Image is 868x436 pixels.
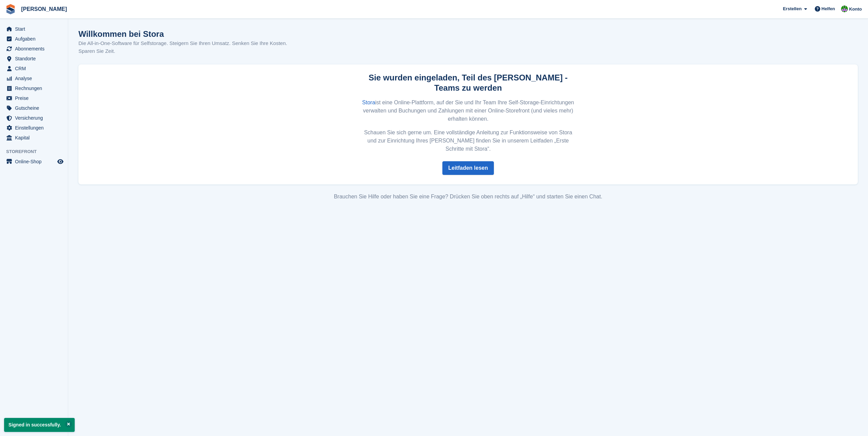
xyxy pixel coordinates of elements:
[78,29,297,39] h1: Willkommen bei Stora
[3,54,64,63] a: menu
[362,100,375,105] a: Stora
[15,34,56,44] span: Aufgaben
[15,64,56,73] span: CRM
[3,74,64,83] a: menu
[15,133,56,142] span: Kapital
[361,99,576,123] p: ist eine Online-Plattform, auf der Sie und Ihr Team Ihre Self-Storage-Einrichtungen verwalten und...
[783,5,801,12] span: Erstellen
[369,73,568,92] strong: Sie wurden eingeladen, Teil des [PERSON_NAME] -Teams zu werden
[4,418,75,432] p: Signed in successfully.
[56,157,64,166] a: Vorschau-Shop
[78,40,297,55] p: Die All-in-One-Software für Selfstorage. Steigern Sie Ihren Umsatz. Senken Sie Ihre Kosten. Spare...
[15,84,56,93] span: Rechnungen
[3,133,64,142] a: menu
[15,123,56,133] span: Einstellungen
[3,84,64,93] a: menu
[15,44,56,54] span: Abonnements
[18,3,70,15] a: [PERSON_NAME]
[442,161,494,175] a: Leitfaden lesen
[3,123,64,133] a: menu
[3,157,64,166] a: Speisekarte
[3,113,64,123] a: menu
[3,34,64,44] a: menu
[15,103,56,113] span: Gutscheine
[15,157,56,166] span: Online-Shop
[822,5,835,12] span: Helfen
[841,5,848,12] img: Kirsten May-Schäfer
[849,6,862,13] span: Konto
[3,24,64,34] a: menu
[15,113,56,123] span: Versicherung
[3,44,64,54] a: menu
[3,103,64,113] a: menu
[3,64,64,73] a: menu
[361,129,576,153] p: Schauen Sie sich gerne um. Eine vollständige Anleitung zur Funktionsweise von Stora und zur Einri...
[78,193,858,201] div: Brauchen Sie Hilfe oder haben Sie eine Frage? Drücken Sie oben rechts auf „Hilfe“ und starten Sie...
[5,4,16,14] img: stora-icon-8386f47178a22dfd0bd8f6a31ec36ba5ce8667c1dd55bd0f319d3a0aa187defe.svg
[15,24,56,34] span: Start
[3,93,64,103] a: menu
[15,74,56,83] span: Analyse
[15,93,56,103] span: Preise
[6,148,68,155] span: Storefront
[15,54,56,63] span: Standorte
